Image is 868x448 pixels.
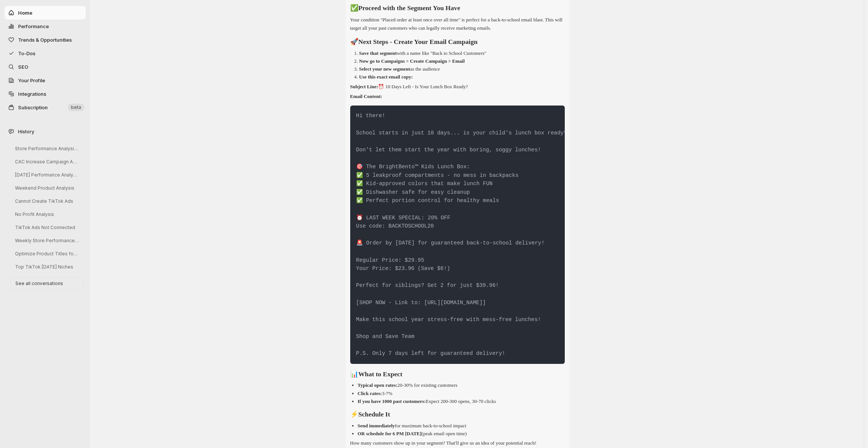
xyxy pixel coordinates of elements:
[11,208,83,220] button: No Profit Analysis
[5,6,86,20] button: Home
[350,369,565,380] h2: 📊
[359,66,410,72] strong: Select your new segment
[11,156,83,167] button: CAC Increase Campaign Analysis
[350,3,565,14] h2: ✅
[5,74,86,87] a: Your Profile
[358,370,402,378] strong: What to Expect
[11,169,83,181] button: [DATE] Performance Analysis
[5,60,86,74] a: SEO
[350,409,565,420] h2: ⚡
[18,128,34,135] span: History
[358,382,398,388] strong: Typical open rates:
[11,182,83,194] button: Weekend Product Analysis
[350,36,565,48] h2: 🚀
[358,391,382,396] strong: Click rates:
[358,410,390,418] strong: Schedule It
[358,431,422,436] strong: OR schedule for 6 PM [DATE]
[350,16,565,32] p: Your condition "Placed order at least once over all time" is perfect for a back-to-school email b...
[358,391,393,396] p: 3-7%
[358,398,496,404] p: Expect 200-300 opens, 30-70 clicks
[5,101,86,114] button: Subscription
[11,277,83,290] button: See all conversations
[5,33,86,47] button: Trends & Opportunities
[18,50,35,56] span: To-Dos
[359,74,413,80] strong: Use this exact email copy:
[71,104,81,110] span: beta
[11,248,83,259] button: Optimize Product Titles for SEO
[18,77,45,83] span: Your Profile
[11,222,83,233] button: TikTok Ads Not Connected
[358,423,467,428] p: for maximum back-to-school impact
[5,87,86,101] a: Integrations
[359,66,440,72] p: as the audience
[18,64,28,70] span: SEO
[11,143,83,154] button: Store Performance Analysis & Suggestions
[358,431,467,436] p: (peak email open time)
[18,104,48,110] span: Subscription
[358,382,458,388] p: 20-30% for existing customers
[5,47,86,60] button: To-Dos
[11,235,83,246] button: Weekly Store Performance Review
[359,50,487,56] p: with a name like "Back to School Customers"
[350,94,383,99] strong: Email Content:
[359,50,397,56] strong: Save that segment
[358,38,478,45] strong: Next Steps - Create Your Email Campaign
[358,423,395,428] strong: Send immediately
[5,20,86,33] button: Performance
[18,23,49,29] span: Performance
[18,91,46,97] span: Integrations
[350,439,565,447] p: How many customers show up in your segment? That'll give us an idea of your potential reach!
[11,261,83,273] button: Top TikTok [DATE] Niches
[350,84,378,89] strong: Subject Line:
[18,37,72,43] span: Trends & Opportunities
[18,10,32,16] span: Home
[359,58,465,64] strong: Now go to Campaigns > Create Campaign > Email
[356,113,577,356] code: Hi there! School starts in just 10 days... is your child's lunch box ready? 📚 Don't let them star...
[350,83,565,91] p: ⏰ 10 Days Left - Is Your Lunch Box Ready?
[358,398,426,404] strong: If you have 1000 past customers:
[11,195,83,207] button: Cannot Create TikTok Ads
[358,4,460,12] strong: Proceed with the Segment You Have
